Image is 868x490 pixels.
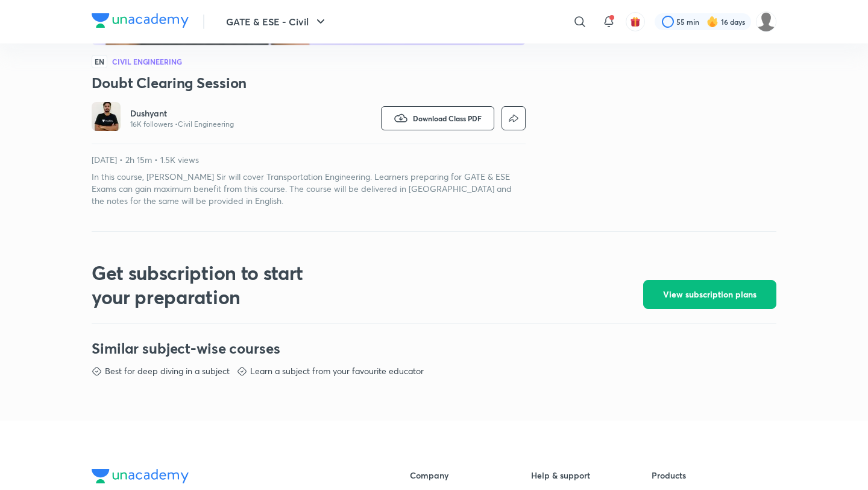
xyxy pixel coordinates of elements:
[92,13,189,31] a: Company Logo
[410,469,531,482] h6: Company
[381,106,494,130] button: Download Class PDF
[130,107,234,119] a: Dushyant
[630,16,641,27] img: avatar
[92,154,526,166] p: [DATE] • 2h 15m • 1.5K views
[626,12,645,31] button: avatar
[663,288,756,301] span: View subscription plans
[250,365,424,377] p: Learn a subject from your favourite educator
[756,11,776,32] img: Rahul KD
[130,119,234,129] p: 16K followers • Civil Engineering
[92,13,189,28] img: Company Logo
[413,113,482,123] span: Download Class PDF
[92,55,107,68] span: EN
[92,469,189,483] img: Company Logo
[112,58,182,65] h4: Civil Engineering
[706,16,719,28] img: streak
[92,469,371,486] a: Company Logo
[531,469,652,482] h6: Help & support
[92,102,121,131] img: Avatar
[643,280,776,309] button: View subscription plans
[92,73,526,92] h3: Doubt Clearing Session
[92,171,526,207] p: In this course, [PERSON_NAME] Sir will cover Transportation Engineering. Learners preparing for G...
[219,10,335,34] button: GATE & ESE - Civil
[652,469,773,482] h6: Products
[92,102,121,134] a: Avatar
[92,339,776,358] h3: Similar subject-wise courses
[105,365,230,377] p: Best for deep diving in a subject
[92,261,339,309] h2: Get subscription to start your preparation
